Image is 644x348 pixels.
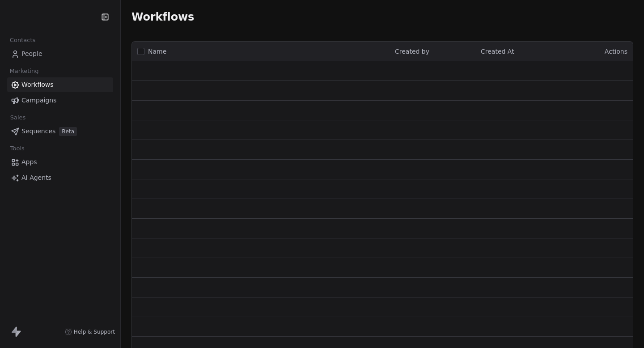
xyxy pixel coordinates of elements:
[6,142,28,155] span: Tools
[6,34,39,47] span: Contacts
[6,64,42,78] span: Marketing
[7,47,113,61] a: People
[395,48,429,55] span: Created by
[7,77,113,92] a: Workflows
[605,48,627,55] span: Actions
[7,155,113,170] a: Apps
[7,170,113,185] a: AI Agents
[21,80,54,89] span: Workflows
[65,328,115,335] a: Help & Support
[148,47,166,56] span: Name
[59,127,77,136] span: Beta
[21,173,51,182] span: AI Agents
[481,48,514,55] span: Created At
[7,93,113,108] a: Campaigns
[21,49,42,59] span: People
[7,124,113,139] a: SequencesBeta
[21,157,37,167] span: Apps
[131,11,194,23] span: Workflows
[74,328,115,335] span: Help & Support
[21,96,56,105] span: Campaigns
[21,127,55,136] span: Sequences
[6,111,30,124] span: Sales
